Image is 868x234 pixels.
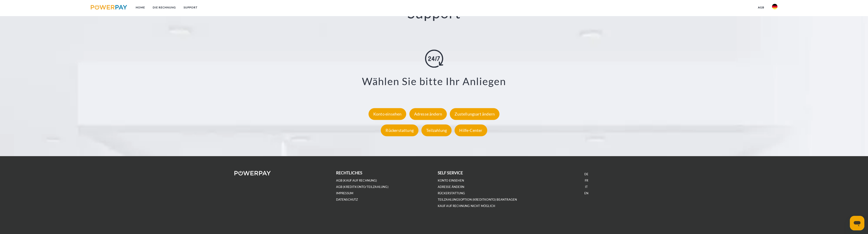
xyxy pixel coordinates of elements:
[234,171,271,175] img: logo-powerpay-white.svg
[425,50,443,68] img: online-shopping.svg
[450,108,499,120] div: Zustellungsart ändern
[336,198,358,202] a: DATENSCHUTZ
[585,179,588,182] a: FR
[772,4,777,9] img: de
[420,128,453,133] a: Teilzahlung
[409,108,447,120] div: Adresse ändern
[453,128,488,133] a: Hilfe-Center
[438,185,465,189] a: Adresse ändern
[380,128,420,133] a: Rückerstattung
[449,111,501,116] a: Zustellungsart ändern
[754,3,768,12] a: agb
[455,124,487,136] div: Hilfe-Center
[421,124,452,136] div: Teilzahlung
[438,198,517,202] a: Teilzahlungsoption (KREDITKONTO) beantragen
[438,191,465,195] a: Rückerstattung
[149,3,180,12] a: DIE RECHNUNG
[180,3,201,12] a: SUPPORT
[91,5,127,10] img: logo-powerpay.svg
[367,111,408,116] a: Konto einsehen
[336,185,389,189] a: AGB (Kreditkonto/Teilzahlung)
[381,124,418,136] div: Rückerstattung
[408,111,448,116] a: Adresse ändern
[336,170,362,175] b: rechtliches
[438,179,464,182] a: Konto einsehen
[369,108,406,120] div: Konto einsehen
[49,75,819,88] h3: Wählen Sie bitte Ihr Anliegen
[132,3,149,12] a: Home
[438,170,463,175] b: self service
[336,179,377,182] a: AGB (Kauf auf Rechnung)
[336,191,354,195] a: IMPRESSUM
[584,172,588,176] a: DE
[584,191,588,195] a: EN
[438,204,495,208] a: Kauf auf Rechnung nicht möglich
[585,185,588,189] a: IT
[850,216,864,230] iframe: Schaltfläche zum Öffnen des Messaging-Fensters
